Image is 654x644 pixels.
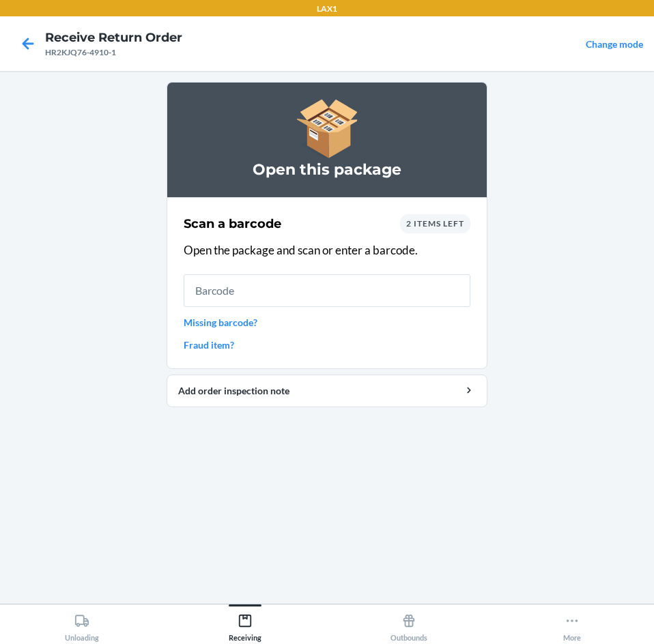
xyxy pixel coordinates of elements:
[317,3,337,15] p: LAX1
[167,375,487,407] button: Add order inspection note
[184,241,470,259] p: Open the package and scan or enter a barcode.
[184,315,470,330] a: Missing barcode?
[184,159,470,181] h3: Open this package
[65,608,99,642] div: Unloading
[229,608,261,642] div: Receiving
[563,608,581,642] div: More
[164,604,328,642] button: Receiving
[184,215,281,233] h2: Scan a barcode
[178,383,476,398] div: Add order inspection note
[184,338,470,352] a: Fraud item?
[45,46,182,59] div: HR2KJQ76-4910-1
[586,38,643,50] a: Change mode
[390,608,427,642] div: Outbounds
[327,604,491,642] button: Outbounds
[45,29,182,46] h4: Receive Return Order
[184,274,470,307] input: Barcode
[406,218,464,229] span: 2 items left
